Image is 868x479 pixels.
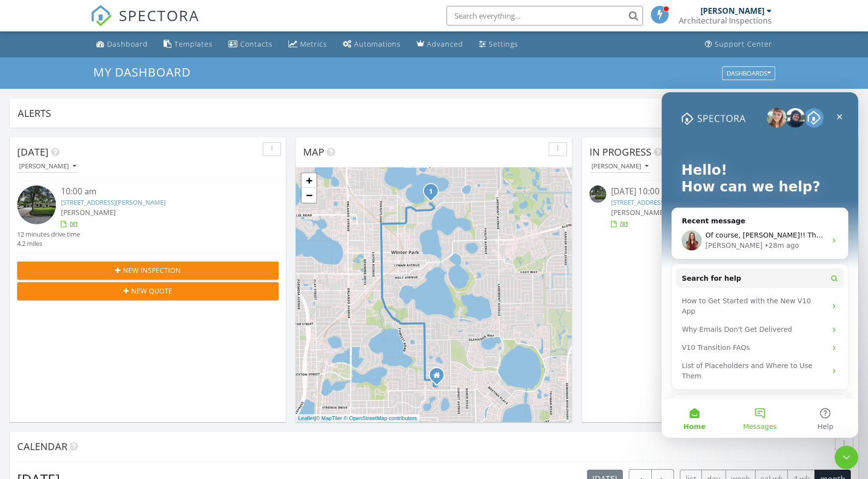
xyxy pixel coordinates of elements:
a: [STREET_ADDRESS][PERSON_NAME] [61,198,166,207]
div: 4.2 miles [17,239,80,248]
img: streetview [17,186,56,224]
span: Search for help [20,181,80,191]
div: 10:00 am [61,186,257,198]
span: Map [303,145,324,159]
a: Automations (Basic) [339,35,405,53]
a: Contacts [224,35,277,53]
span: Messages [82,331,115,338]
span: New Inspection [123,265,181,275]
a: Zoom out [302,188,316,203]
div: List of Placeholders and Where to Use Them [14,265,182,293]
span: Home [22,331,44,338]
div: Contacts [240,39,273,49]
span: [PERSON_NAME] [61,208,116,217]
div: V10 Transition FAQs [20,250,165,261]
button: New Quote [17,282,279,300]
div: Advanced [427,39,463,49]
span: Help [156,331,171,338]
button: Messages [65,306,131,346]
div: How to Get Started with the New V10 App [20,204,165,224]
button: Help [131,306,196,346]
a: Templates [160,35,217,53]
div: [PERSON_NAME] [591,163,648,170]
div: [PERSON_NAME] [44,148,101,159]
div: 1074 McKean Cir, Winter Park, FL 32789 [431,191,437,197]
a: Advanced [413,35,467,53]
iframe: Intercom live chat [835,446,858,469]
span: [DATE] [17,145,49,159]
span: My Dashboard [93,64,191,80]
button: [PERSON_NAME] [17,160,78,173]
div: How to Get Started with the New V10 App [14,200,182,228]
div: Why Emails Don't Get Delivered [20,232,165,242]
img: streetview [589,186,606,202]
img: The Best Home Inspection Software - Spectora [90,5,112,27]
a: Dashboard [92,35,152,53]
div: [PERSON_NAME] [19,163,76,170]
a: SPECTORA [90,13,199,34]
div: [DATE] 10:00 am [611,186,829,198]
a: © MapTiler [316,415,342,421]
span: Of course, [PERSON_NAME]!! Thank you so much for bringing this to our attention!! 🙏 I'm here if t... [44,139,713,147]
a: [DATE] 10:00 am [STREET_ADDRESS][PERSON_NAME] [PERSON_NAME] [589,186,851,229]
button: Dashboards [722,66,775,80]
div: Metrics [300,39,327,49]
button: New Inspection [17,262,279,279]
iframe: Intercom live chat [662,92,858,438]
div: 12 minutes drive time [17,230,80,239]
i: 1 [429,188,433,195]
span: SPECTORA [119,5,199,26]
a: Support Center [701,35,776,53]
div: Automations [354,39,401,49]
div: [PERSON_NAME] [700,6,764,16]
button: Search for help [14,176,182,196]
a: Metrics [284,35,331,53]
div: Alerts [18,106,836,120]
div: Architectural Inspections [679,16,772,26]
a: Settings [475,35,522,53]
div: V10 Transition FAQs [14,246,182,265]
button: [PERSON_NAME] [589,160,650,173]
div: • 28m ago [103,148,137,159]
a: Leaflet [298,415,314,421]
div: Close [169,16,187,33]
a: © OpenStreetMap contributors [344,415,417,421]
div: Dashboards [727,70,771,77]
div: Why Emails Don't Get Delivered [14,228,182,246]
a: 10:00 am [STREET_ADDRESS][PERSON_NAME] [PERSON_NAME] 12 minutes drive time 4.2 miles [17,186,279,248]
span: New Quote [131,286,172,296]
div: Dashboard [107,39,148,49]
div: | [296,414,420,423]
a: [STREET_ADDRESS][PERSON_NAME] [611,198,716,207]
input: Search everything... [447,6,643,26]
div: Settings [489,39,518,49]
div: Templates [174,39,213,49]
div: List of Placeholders and Where to Use Them [20,268,165,289]
span: [PERSON_NAME] [611,208,666,217]
a: Zoom in [302,173,316,188]
div: Support Center [715,39,772,49]
div: 1818 Northwood Terrace, Winterpark Fl 32789 [437,375,443,381]
span: Calendar [17,440,67,453]
span: In Progress [589,145,651,159]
